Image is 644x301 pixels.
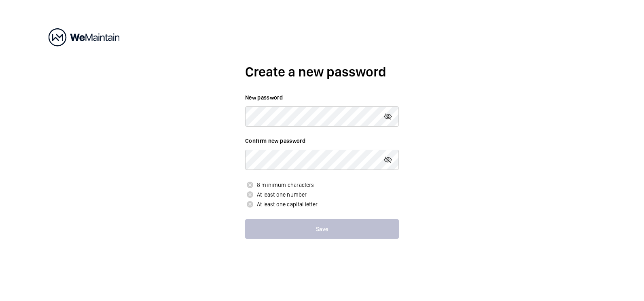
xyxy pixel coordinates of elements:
[245,93,399,102] label: New password
[245,137,399,145] label: Confirm new password
[245,219,399,239] button: Save
[245,199,399,209] p: At least one capital letter
[245,180,399,190] p: 8 minimum characters
[245,190,399,199] p: At least one number
[245,62,399,81] h2: Create a new password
